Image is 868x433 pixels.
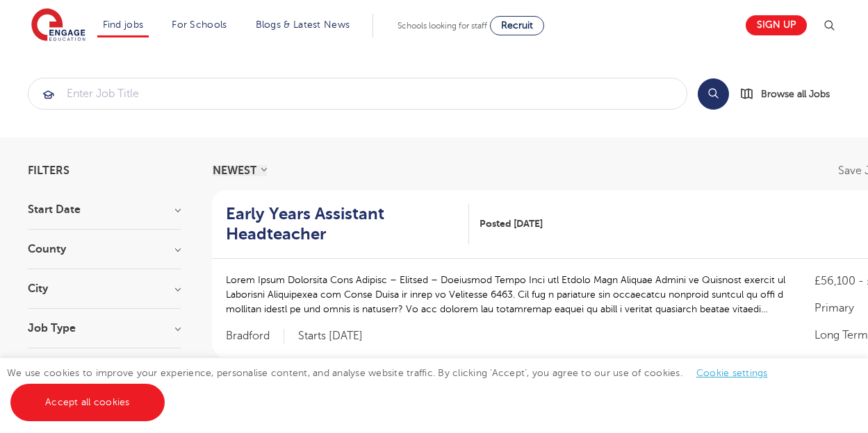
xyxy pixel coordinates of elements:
[31,8,85,43] img: Engage Education
[226,273,787,316] p: Lorem Ipsum Dolorsita Cons Adipisc – Elitsed – Doeiusmod Tempo Inci utl Etdolo Magn Aliquae Admin...
[28,78,687,110] div: Submit
[490,16,544,35] a: Recruit
[7,368,782,407] span: We use cookies to improve your experience, personalise content, and analyse website traffic. By c...
[696,368,768,378] a: Cookie settings
[740,86,841,102] a: Browse all Jobs
[256,19,350,30] a: Blogs & Latest News
[28,283,181,294] h3: City
[172,19,227,30] a: For Schools
[761,86,830,102] span: Browse all Jobs
[28,165,69,176] span: Filters
[226,204,469,244] a: Early Years Assistant Headteacher
[226,329,284,343] span: Bradford
[226,204,458,244] h2: Early Years Assistant Headteacher
[28,78,687,109] input: Submit
[10,384,165,421] a: Accept all cookies
[103,19,144,30] a: Find jobs
[298,329,363,343] p: Starts [DATE]
[501,20,533,31] span: Recruit
[746,15,807,35] a: Sign up
[28,323,181,334] h3: Job Type
[480,216,543,231] span: Posted [DATE]
[28,204,181,215] h3: Start Date
[698,78,729,110] button: Search
[28,244,181,255] h3: County
[398,21,487,31] span: Schools looking for staff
